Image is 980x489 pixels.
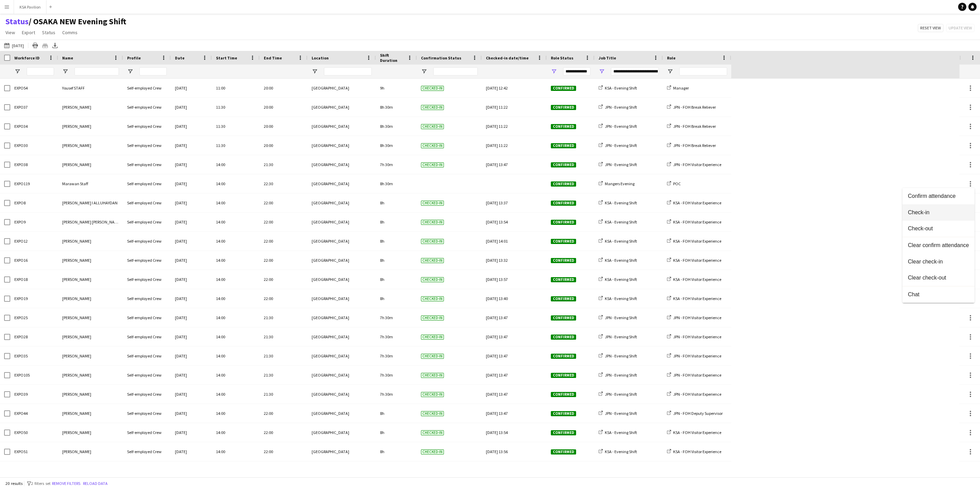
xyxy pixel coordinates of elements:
span: Clear check-out [908,275,969,281]
button: Clear check-out [902,270,975,286]
span: Check-out [908,226,969,232]
span: Check-in [908,209,969,216]
button: Clear confirm attendance [902,237,975,254]
span: Clear confirm attendance [908,242,969,248]
span: Chat [908,291,969,298]
button: Check-out [902,221,975,237]
span: Confirm attendance [908,193,969,199]
span: Clear check-in [908,259,969,265]
button: Confirm attendance [902,188,975,204]
button: Clear check-in [902,254,975,270]
button: Chat [902,286,975,303]
button: Check-in [902,204,975,221]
